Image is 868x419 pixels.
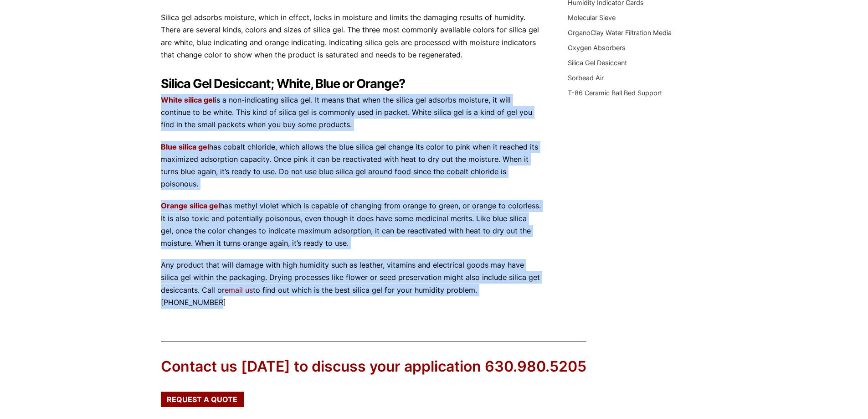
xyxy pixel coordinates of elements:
[161,357,586,377] div: Contact us [DATE] to discuss your application 630.980.5205
[161,11,541,61] p: Silica gel adsorbs moisture, which in effect, locks in moisture and limits the damaging results o...
[161,392,244,407] a: Request a Quote
[568,29,672,36] a: OrganoClay Water Filtration Media
[161,94,541,131] p: is a non-indicating silica gel. It means that when the silica gel adsorbs moisture, it will conti...
[568,14,616,21] a: Molecular Sieve
[161,200,541,249] p: has methyl violet which is capable of changing from orange to green, or orange to colorless. It i...
[225,285,253,295] a: email us
[161,95,215,104] a: White silica gel
[161,141,541,191] p: has cobalt chloride, which allows the blue silica gel change its color to pink when it reached it...
[161,259,541,309] p: Any product that will damage with high humidity such as leather, vitamins and electrical goods ma...
[161,142,209,151] a: Blue silica gel
[161,201,220,210] a: Orange silica gel
[167,396,237,403] span: Request a Quote
[568,59,627,67] a: Silica Gel Desiccant
[568,74,604,82] a: Sorbead Air
[568,44,626,52] a: Oxygen Absorbers
[568,89,662,97] a: T-86 Ceramic Ball Bed Support
[161,77,541,92] h2: Silica Gel Desiccant; White, Blue or Orange?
